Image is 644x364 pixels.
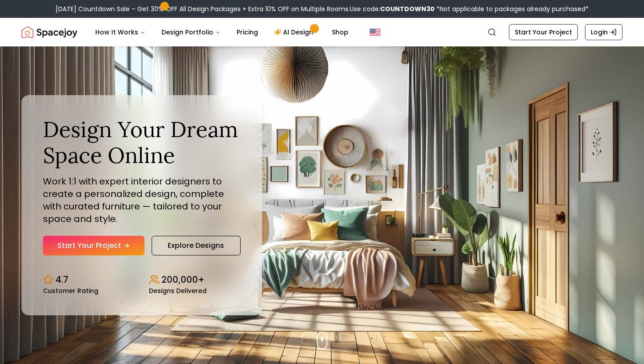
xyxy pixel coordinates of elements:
[325,23,356,41] a: Shop
[370,27,381,38] img: United States
[43,117,241,168] h1: Design Your Dream Space Online
[152,236,241,255] a: Explore Designs
[43,266,241,294] div: Design stats
[585,24,623,40] a: Login
[55,4,589,13] div: [DATE] Countdown Sale – Get 30% OFF All Design Packages + Extra 10% OFF on Multiple Rooms.
[21,23,77,41] a: Spacejoy
[21,23,77,41] img: Spacejoy Logo
[149,288,207,294] small: Designs Delivered
[43,175,241,225] p: Work 1:1 with expert interior designers to create a personalized design, complete with curated fu...
[43,236,144,255] a: Start Your Project
[229,23,265,41] a: Pricing
[380,4,435,13] b: COUNTDOWN30
[350,4,435,13] span: Use code:
[267,23,323,41] a: AI Design
[21,18,623,46] nav: Global
[88,23,356,41] nav: Main
[509,24,578,40] a: Start Your Project
[161,273,204,286] p: 200,000+
[435,4,589,13] span: *Not applicable to packages already purchased*
[55,273,68,286] p: 4.7
[43,288,98,294] small: Customer Rating
[154,23,228,41] button: Design Portfolio
[88,23,153,41] button: How It Works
